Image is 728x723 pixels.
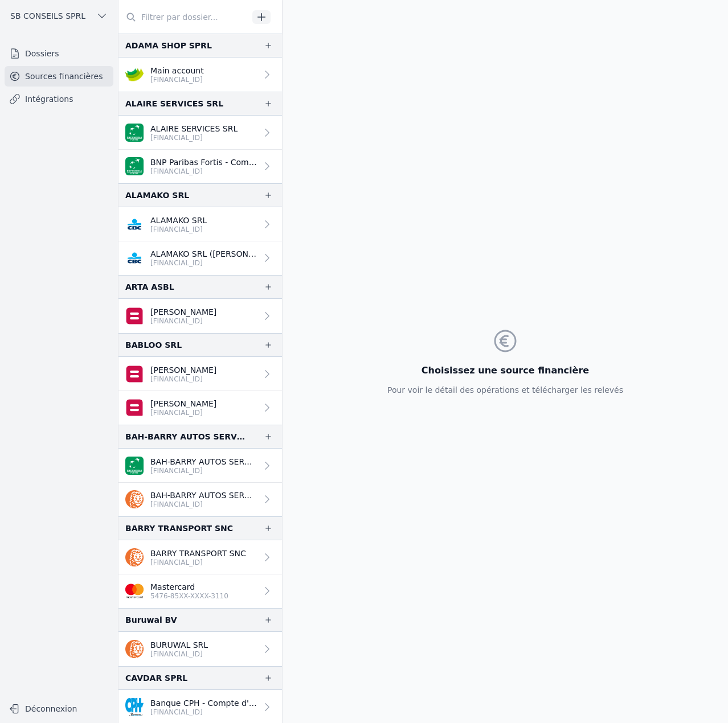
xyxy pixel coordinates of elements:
p: BARRY TRANSPORT SNC [150,548,246,559]
a: Dossiers [5,43,113,64]
div: ALAIRE SERVICES SRL [125,97,223,110]
a: Mastercard 5476-85XX-XXXX-3110 [118,574,282,608]
img: belfius-1.png [125,365,144,383]
div: ALAMAKO SRL [125,188,189,202]
img: CBC_CREGBEBB.png [125,215,144,233]
p: [FINANCIAL_ID] [150,375,216,384]
p: ALAIRE SERVICES SRL [150,123,238,134]
a: Main account [FINANCIAL_ID] [118,57,282,92]
img: BANQUE_CPH_CPHBBE75XXX.png [125,698,144,716]
p: 5476-85XX-XXXX-3110 [150,591,228,601]
a: ALAMAKO SRL ([PERSON_NAME]-[DATE]) [FINANCIAL_ID] [118,241,282,275]
p: BAH-BARRY AUTOS SERVICES SPRL [150,490,257,501]
div: ARTA ASBL [125,280,174,294]
img: ing.png [125,640,144,658]
img: BNP_BE_BUSINESS_GEBABEBB.png [125,457,144,475]
p: [FINANCIAL_ID] [150,466,257,475]
p: BURUWAL SRL [150,639,208,651]
p: [FINANCIAL_ID] [150,708,257,717]
div: ADAMA SHOP SPRL [125,39,212,52]
p: Pour voir le détail des opérations et télécharger les relevés [387,384,623,396]
p: [FINANCIAL_ID] [150,225,207,234]
div: BABLOO SRL [125,338,182,352]
div: BARRY TRANSPORT SNC [125,521,233,535]
a: [PERSON_NAME] [FINANCIAL_ID] [118,391,282,425]
p: BNP Paribas Fortis - Compte d'épargne [150,157,257,168]
a: BAH-BARRY AUTOS SERVICES B [FINANCIAL_ID] [118,449,282,483]
img: imageedit_2_6530439554.png [125,582,144,600]
p: Mastercard [150,581,228,593]
img: BNP_BE_BUSINESS_GEBABEBB.png [125,157,144,175]
p: [FINANCIAL_ID] [150,558,246,567]
button: Déconnexion [5,700,113,718]
span: SB CONSEILS SPRL [10,10,85,22]
h3: Choisissez une source financière [387,364,623,377]
a: Intégrations [5,89,113,109]
a: [PERSON_NAME] [FINANCIAL_ID] [118,299,282,333]
a: ALAIRE SERVICES SRL [FINANCIAL_ID] [118,116,282,150]
a: BAH-BARRY AUTOS SERVICES SPRL [FINANCIAL_ID] [118,483,282,516]
a: BARRY TRANSPORT SNC [FINANCIAL_ID] [118,540,282,574]
p: [PERSON_NAME] [150,364,216,376]
button: SB CONSEILS SPRL [5,7,113,25]
div: Buruwal BV [125,613,177,627]
p: ALAMAKO SRL [150,215,207,226]
a: BNP Paribas Fortis - Compte d'épargne [FINANCIAL_ID] [118,150,282,183]
a: [PERSON_NAME] [FINANCIAL_ID] [118,357,282,391]
p: [FINANCIAL_ID] [150,258,257,268]
img: BNP_BE_BUSINESS_GEBABEBB.png [125,124,144,142]
p: [FINANCIAL_ID] [150,650,208,659]
img: CBC_CREGBEBB.png [125,249,144,267]
p: [FINANCIAL_ID] [150,167,257,176]
p: Main account [150,65,204,76]
p: BAH-BARRY AUTOS SERVICES B [150,456,257,467]
p: Banque CPH - Compte d'épargne [150,697,257,709]
img: crelan.png [125,65,144,84]
p: [PERSON_NAME] [150,306,216,318]
p: [FINANCIAL_ID] [150,75,204,84]
p: [FINANCIAL_ID] [150,317,216,326]
p: [FINANCIAL_ID] [150,500,257,509]
div: BAH-BARRY AUTOS SERVICES BVBA [125,430,246,443]
p: [FINANCIAL_ID] [150,408,216,417]
a: ALAMAKO SRL [FINANCIAL_ID] [118,207,282,241]
p: [PERSON_NAME] [150,398,216,409]
img: ing.png [125,548,144,566]
p: [FINANCIAL_ID] [150,133,238,142]
a: Sources financières [5,66,113,87]
a: BURUWAL SRL [FINANCIAL_ID] [118,632,282,666]
input: Filtrer par dossier... [118,7,248,27]
p: ALAMAKO SRL ([PERSON_NAME]-[DATE]) [150,248,257,260]
img: belfius-1.png [125,307,144,325]
div: CAVDAR SPRL [125,671,187,685]
img: belfius-1.png [125,399,144,417]
img: ing.png [125,490,144,508]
